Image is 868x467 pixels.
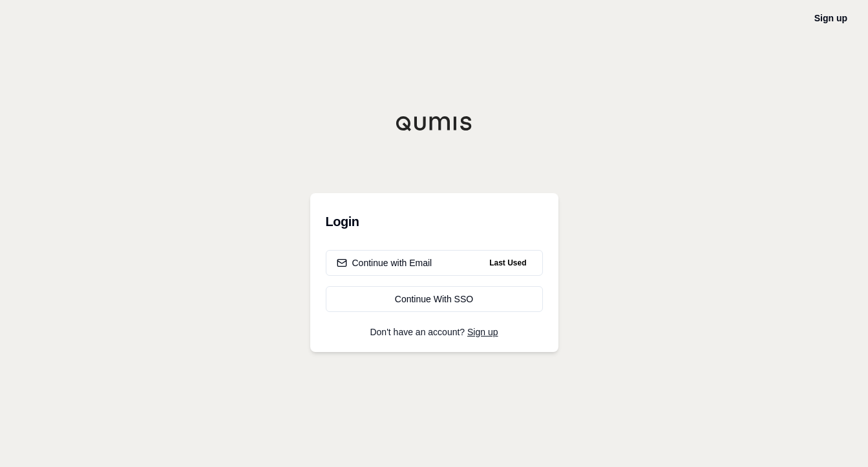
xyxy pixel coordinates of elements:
h3: Login [326,209,543,234]
div: Continue With SSO [337,293,532,306]
a: Sign up [467,327,498,337]
div: Continue with Email [337,256,432,269]
a: Continue With SSO [326,286,543,312]
span: Last Used [484,255,531,271]
p: Don't have an account? [326,327,543,337]
button: Continue with EmailLast Used [326,250,543,276]
a: Sign up [814,13,847,23]
img: Qumis [396,116,473,131]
